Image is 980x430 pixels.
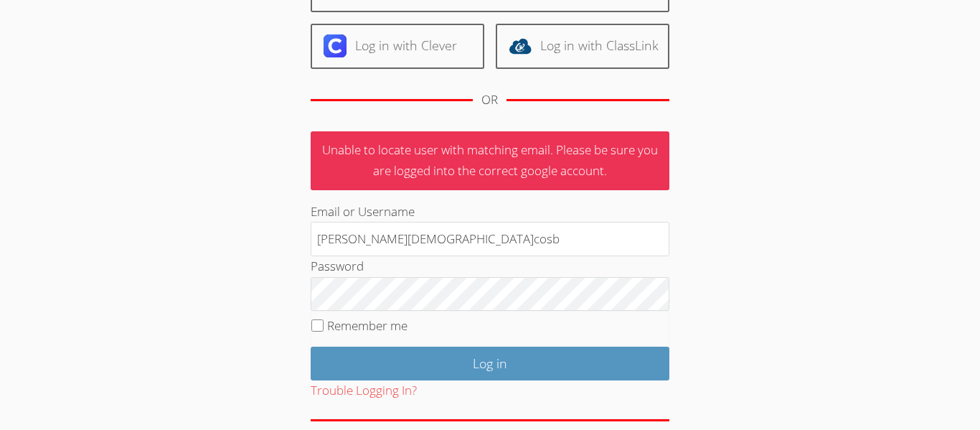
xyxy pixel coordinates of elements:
[324,34,347,57] img: clever-logo-6eab21bc6e7a338710f1a6ff85c0baf02591cd810cc4098c63d3a4b26e2feb20.svg
[509,34,532,57] img: classlink-logo-d6bb404cc1216ec64c9a2012d9dc4662098be43eaf13dc465df04b49fa7ab582.svg
[311,203,415,220] label: Email or Username
[311,24,484,69] a: Log in with Clever
[311,131,669,190] p: Unable to locate user with matching email. Please be sure you are logged into the correct google ...
[481,90,498,111] div: OR
[311,347,669,380] input: Log in
[327,317,407,334] label: Remember me
[496,24,669,69] a: Log in with ClassLink
[311,258,364,274] label: Password
[311,380,417,401] button: Trouble Logging In?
